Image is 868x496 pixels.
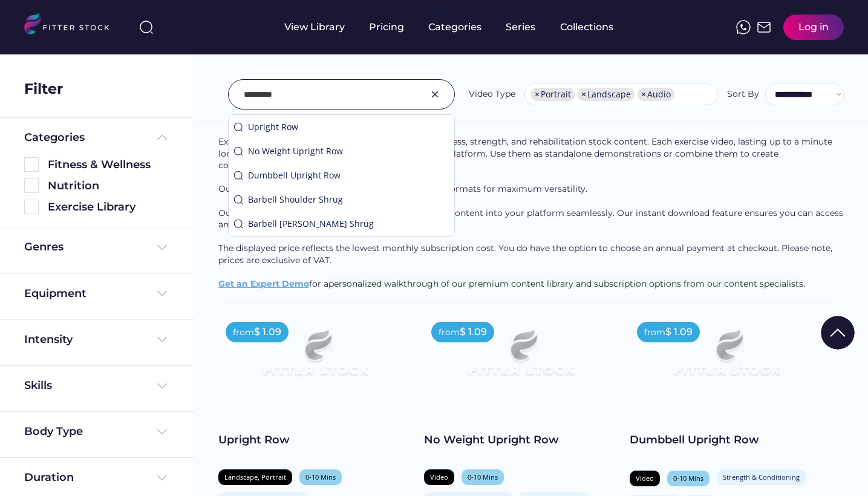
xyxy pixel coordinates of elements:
[218,243,835,266] span: The displayed price reflects the lowest monthly subscription cost. You do have the option to choo...
[469,88,515,100] div: Video Type
[24,470,74,485] div: Duration
[638,88,674,101] li: Audio
[233,327,254,339] div: from
[460,325,487,339] div: $ 1.09
[248,145,449,157] div: No Weight Upright Row
[665,325,693,339] div: $ 1.09
[155,332,169,347] img: Frame%20%284%29.svg
[447,183,587,194] span: formats for maximum versatility.
[139,20,154,34] img: search-normal%203.svg
[673,474,703,483] div: 0-10 Mins
[24,378,54,393] div: Skills
[218,207,846,230] span: Our white-label solutions allow you to incorporate our content into your platform seamlessly. Our...
[24,286,86,301] div: Equipment
[48,157,169,172] div: Fitness & Wellness
[233,219,243,229] img: search-normal.svg
[248,218,449,230] div: Barbell [PERSON_NAME] Shrug
[24,13,120,38] img: LOGO.svg
[24,157,39,172] img: Rectangle%205126.svg
[155,471,169,485] img: Frame%20%284%29.svg
[254,325,281,339] div: $ 1.09
[155,425,169,439] img: Frame%20%284%29.svg
[506,21,536,34] div: Series
[581,90,586,99] span: ×
[155,130,169,145] img: Frame%20%285%29.svg
[218,183,352,194] span: Our videos are available in both
[233,171,243,180] img: search-normal.svg
[636,474,654,483] div: Video
[238,315,393,402] img: Frame%2079%20%281%29.svg
[48,178,169,194] div: Nutrition
[233,146,243,156] img: search-normal.svg
[248,169,449,181] div: Dumbbell Upright Row
[24,240,64,255] div: Genres
[630,432,823,448] div: Dumbbell Upright Row
[218,136,844,302] div: for a
[48,200,169,215] div: Exercise Library
[155,286,169,301] img: Frame%20%284%29.svg
[560,21,613,34] div: Collections
[723,472,800,481] div: Strength & Conditioning
[821,316,855,350] img: Group%201000002322%20%281%29.svg
[644,327,665,339] div: from
[248,121,449,133] div: Upright Row
[439,327,460,339] div: from
[727,88,759,100] div: Sort By
[468,472,498,481] div: 0-10 Mins
[284,21,345,34] div: View Library
[24,130,85,145] div: Categories
[24,178,39,193] img: Rectangle%205126.svg
[24,424,83,439] div: Body Type
[428,87,442,102] img: Group%201000002326.svg
[798,21,829,34] div: Log in
[443,315,598,402] img: Frame%2079%20%281%29.svg
[155,379,169,393] img: Frame%20%284%29.svg
[736,20,751,34] img: meteor-icons_whatsapp%20%281%29.svg
[428,6,444,18] div: fvck
[424,432,618,448] div: No Weight Upright Row
[328,278,805,289] span: personalized walkthrough of our premium content library and subscription options from our content...
[233,195,243,204] img: search-normal.svg
[224,472,286,481] div: Landscape, Portrait
[24,200,39,214] img: Rectangle%205126.svg
[531,88,575,101] li: Portrait
[641,90,646,99] span: ×
[428,21,481,34] div: Categories
[218,432,412,448] div: Upright Row
[649,315,804,402] img: Frame%2079%20%281%29.svg
[248,194,449,206] div: Barbell Shoulder Shrug
[233,122,243,132] img: search-normal.svg
[218,136,835,171] span: Explore our extensive collection of premium digital fitness, strength, and rehabilitation stock c...
[24,79,63,99] div: Filter
[757,20,771,34] img: Frame%2051.svg
[535,90,540,99] span: ×
[430,472,448,481] div: Video
[369,21,404,34] div: Pricing
[578,88,635,101] li: Landscape
[155,240,169,255] img: Frame%20%284%29.svg
[305,472,336,481] div: 0-10 Mins
[24,332,73,347] div: Intensity
[218,278,309,289] a: Get an Expert Demo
